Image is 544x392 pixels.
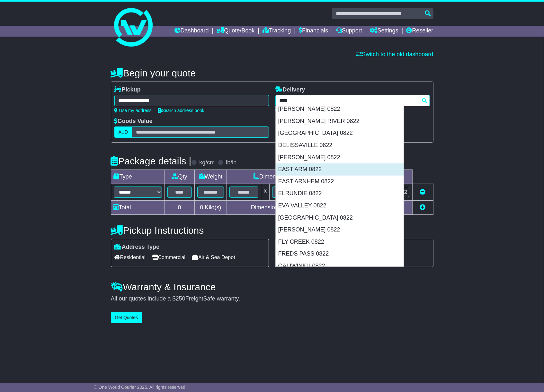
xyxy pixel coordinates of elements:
a: Dashboard [174,26,209,37]
div: [PERSON_NAME] 0822 [276,152,404,164]
div: [PERSON_NAME] 0822 [276,103,404,115]
div: EAST ARM 0822 [276,163,404,176]
td: Qty [165,170,194,184]
td: Type [111,170,165,184]
a: Settings [370,26,398,37]
typeahead: Please provide city [275,95,430,106]
a: Tracking [263,26,291,37]
a: Support [336,26,362,37]
div: FREDS PASS 0822 [276,248,404,260]
td: Dimensions (L x W x H) [227,170,346,184]
a: Quote/Book [217,26,254,37]
div: [PERSON_NAME] RIVER 0822 [276,115,404,127]
td: Dimensions in Centimetre(s) [227,201,346,215]
label: kg/cm [199,159,215,166]
td: Total [111,201,165,215]
td: Kilo(s) [194,201,227,215]
div: EAST ARNHEM 0822 [276,176,404,188]
span: Air & Sea Depot [192,252,235,262]
div: EVA VALLEY 0822 [276,200,404,212]
div: [PERSON_NAME] 0822 [276,224,404,236]
label: Delivery [275,86,305,93]
label: Goods Value [114,118,153,125]
div: GALIWINKU 0822 [276,260,404,272]
h4: Package details | [111,156,192,166]
label: Pickup [114,86,141,93]
a: Add new item [420,204,426,211]
button: Get Quotes [111,312,142,323]
h4: Pickup Instructions [111,225,269,236]
td: 0 [165,201,194,215]
span: © One World Courier 2025. All rights reserved. [94,385,187,390]
a: Use my address [114,108,152,113]
div: FLY CREEK 0822 [276,236,404,248]
label: lb/in [226,159,236,166]
h4: Begin your quote [111,68,433,78]
a: Switch to the old dashboard [356,51,433,57]
div: [GEOGRAPHIC_DATA] 0822 [276,212,404,224]
td: Weight [194,170,227,184]
span: Commercial [152,252,185,262]
div: All our quotes include a $ FreightSafe warranty. [111,295,433,302]
a: Financials [299,26,328,37]
div: DELISSAVILLE 0822 [276,139,404,152]
a: Search address book [158,108,204,113]
span: 0 [200,204,203,211]
div: [GEOGRAPHIC_DATA] 0822 [276,127,404,139]
label: AUD [114,126,132,138]
label: Address Type [114,244,160,251]
a: Remove this item [420,189,426,195]
h4: Warranty & Insurance [111,282,433,292]
span: Residential [114,252,146,262]
td: x [261,184,270,201]
span: 250 [176,295,185,302]
a: Reseller [406,26,433,37]
div: ELRUNDIE 0822 [276,187,404,200]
